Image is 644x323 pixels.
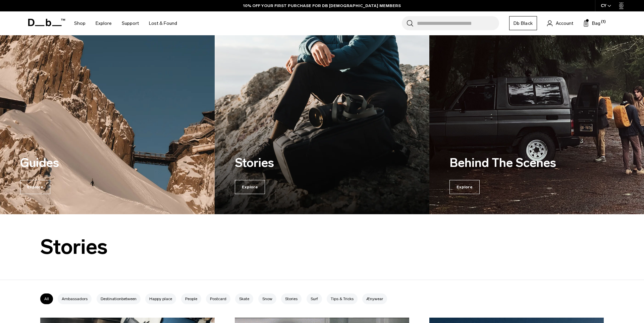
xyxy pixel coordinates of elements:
[556,20,573,27] span: Account
[20,180,50,194] span: Explore
[601,19,606,25] span: (1)
[149,296,172,301] a: Happy place
[449,180,480,194] span: Explore
[210,296,226,301] a: Postcard
[44,296,49,301] a: All
[185,296,197,301] a: People
[262,296,272,301] a: Snow
[331,296,354,301] a: Tips & Tricks
[235,180,265,194] span: Explore
[243,3,401,9] a: 10% OFF YOUR FIRST PURCHASE FOR DB [DEMOGRAPHIC_DATA] MEMBERS
[583,19,600,27] button: Bag (1)
[74,11,86,35] a: Shop
[366,296,383,301] a: Ænywear
[20,154,141,172] h3: Guides
[122,11,139,35] a: Support
[96,11,112,35] a: Explore
[101,296,137,301] a: Destinationbetween
[592,20,600,27] span: Bag
[311,296,318,301] a: Surf
[40,236,604,258] h1: Stories
[509,16,537,30] a: Db Black
[149,11,177,35] a: Lost & Found
[285,296,298,301] a: Stories
[547,19,573,27] a: Account
[239,296,249,301] a: Skate
[69,11,182,35] nav: Main Navigation
[62,296,88,301] a: Ambassadors
[449,154,570,172] h3: Behind The Scenes
[235,154,356,172] h3: Stories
